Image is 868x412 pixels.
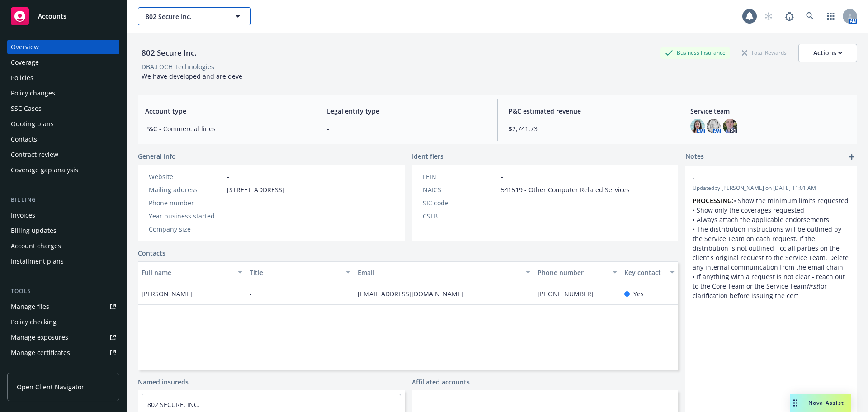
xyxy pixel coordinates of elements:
div: Contract review [11,147,58,162]
div: Mailing address [149,185,223,194]
button: Nova Assist [790,394,851,412]
span: - [501,172,503,181]
div: Billing [7,195,119,204]
a: Billing updates [7,223,119,238]
div: Policies [11,71,33,85]
div: Drag to move [790,394,801,412]
span: P&C estimated revenue [509,106,668,116]
span: Yes [633,289,644,298]
div: Company size [149,224,223,234]
div: Manage claims [11,361,57,375]
div: Billing updates [11,223,57,238]
div: Coverage [11,55,39,70]
div: Policy checking [11,315,57,329]
img: photo [707,119,721,133]
div: NAICS [423,185,497,194]
span: 802 Secure Inc. [146,12,224,21]
a: Start snowing [759,7,778,25]
span: - [227,211,229,221]
a: Policy changes [7,86,119,100]
div: Full name [142,268,232,277]
a: Installment plans [7,254,119,269]
button: 802 Secure Inc. [138,7,251,25]
div: -Updatedby [PERSON_NAME] on [DATE] 11:01 AMPROCESSING:• Show the minimum limits requested • Show ... [685,166,857,308]
div: Year business started [149,211,223,221]
span: Notes [685,152,704,162]
div: Email [358,268,520,277]
a: Named insureds [138,377,189,387]
span: - [693,173,826,183]
span: - [227,198,229,208]
span: Legal entity type [327,106,486,116]
a: Manage claims [7,361,119,375]
span: [PERSON_NAME] [142,289,192,298]
span: - [327,124,486,133]
button: Actions [798,44,857,62]
div: Invoices [11,208,35,223]
a: Contacts [7,132,119,147]
div: SSC Cases [11,101,42,116]
a: Manage exposures [7,330,119,345]
span: General info [138,152,176,161]
em: first [807,282,818,290]
span: P&C - Commercial lines [145,124,305,133]
div: Business Insurance [660,47,730,58]
div: Phone number [538,268,607,277]
a: Policies [7,71,119,85]
div: Key contact [624,268,665,277]
div: DBA: LOCH Technologies [142,62,214,71]
button: Phone number [534,261,620,283]
span: We have developed and are deve [142,72,242,81]
a: Switch app [822,7,840,25]
a: Report a Bug [780,7,798,25]
div: Actions [813,44,842,62]
a: add [846,152,857,162]
span: [STREET_ADDRESS] [227,185,284,194]
a: Accounts [7,4,119,29]
div: Quoting plans [11,117,54,131]
button: Title [246,261,354,283]
div: 802 Secure Inc. [138,47,200,59]
span: Nova Assist [808,399,844,407]
a: Affiliated accounts [412,377,470,387]
span: - [250,289,252,298]
a: 802 SECURE, INC. [147,400,200,409]
strong: PROCESSING: [693,196,734,205]
span: - [501,198,503,208]
a: Coverage gap analysis [7,163,119,177]
a: Policy checking [7,315,119,329]
a: [EMAIL_ADDRESS][DOMAIN_NAME] [358,289,471,298]
a: Account charges [7,239,119,253]
button: Key contact [621,261,678,283]
div: Manage certificates [11,346,70,360]
div: Title [250,268,340,277]
p: • Show the minimum limits requested • Show only the coverages requested • Always attach the appli... [693,196,850,300]
div: Coverage gap analysis [11,163,78,177]
a: - [227,172,229,181]
span: 541519 - Other Computer Related Services [501,185,630,194]
img: photo [690,119,705,133]
a: Invoices [7,208,119,223]
div: Manage exposures [11,330,68,345]
a: Contract review [7,147,119,162]
div: Phone number [149,198,223,208]
span: - [227,224,229,234]
div: Overview [11,40,39,54]
span: Account type [145,106,305,116]
button: Full name [138,261,246,283]
a: Contacts [138,248,165,258]
span: Open Client Navigator [17,382,84,392]
a: SSC Cases [7,101,119,116]
a: Coverage [7,55,119,70]
span: - [501,211,503,221]
a: [PHONE_NUMBER] [538,289,601,298]
span: $2,741.73 [509,124,668,133]
a: Search [801,7,819,25]
img: photo [723,119,737,133]
a: Manage files [7,299,119,314]
span: Accounts [38,13,66,20]
span: Identifiers [412,152,443,161]
span: Updated by [PERSON_NAME] on [DATE] 11:01 AM [693,184,850,192]
a: Manage certificates [7,346,119,360]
